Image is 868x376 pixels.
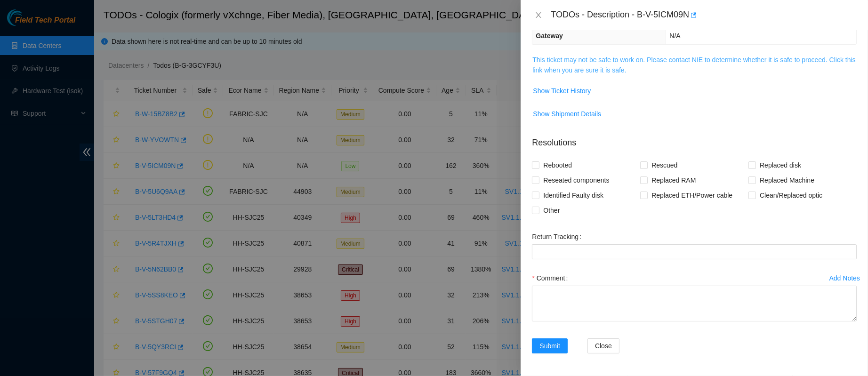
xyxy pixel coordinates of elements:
[532,129,857,149] p: Resolutions
[532,286,857,321] textarea: Comment
[756,173,818,188] span: Replaced Machine
[539,203,563,218] span: Other
[532,229,585,244] label: Return Tracking
[539,158,576,173] span: Rebooted
[539,188,607,203] span: Identified Faulty disk
[648,188,736,203] span: Replaced ETH/Power cable
[532,338,568,353] button: Submit
[532,83,591,98] button: Show Ticket History
[648,158,681,173] span: Rescued
[829,271,860,286] button: Add Notes
[532,244,857,259] input: Return Tracking
[533,109,601,119] span: Show Shipment Details
[595,341,612,351] span: Close
[551,8,857,23] div: TODOs - Description - B-V-5ICM09N
[539,341,560,351] span: Submit
[532,271,571,286] label: Comment
[669,32,680,40] span: N/A
[648,173,699,188] span: Replaced RAM
[587,338,619,353] button: Close
[829,275,860,281] div: Add Notes
[756,158,805,173] span: Replaced disk
[532,11,545,20] button: Close
[539,173,613,188] span: Reseated components
[536,32,563,40] span: Gateway
[532,56,855,74] a: This ticket may not be safe to work on. Please contact NIE to determine whether it is safe to pro...
[533,86,591,96] span: Show Ticket History
[532,106,602,121] button: Show Shipment Details
[756,188,826,203] span: Clean/Replaced optic
[535,11,542,19] span: close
